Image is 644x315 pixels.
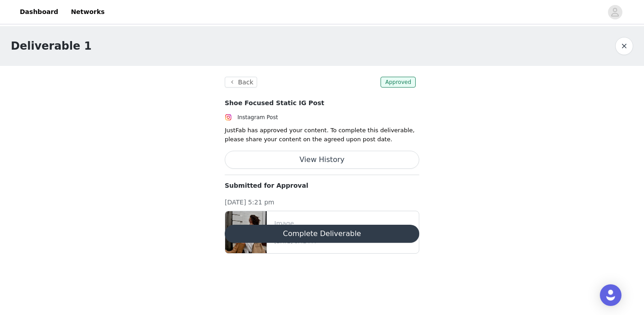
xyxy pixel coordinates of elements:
p: Submitted for Approval [225,181,419,190]
div: avatar [611,5,619,19]
p: [DATE] 5:21 pm [225,198,419,207]
img: Instagram Icon [225,114,232,121]
img: file [225,211,267,253]
a: Dashboard [14,2,63,22]
a: Networks [65,2,110,22]
h4: Shoe Focused Static IG Post [225,98,419,108]
button: Complete Deliverable [225,225,419,243]
p: Image [274,219,415,228]
button: View History [225,151,419,169]
span: Approved [381,77,416,88]
div: Open Intercom Messenger [600,284,621,306]
span: Instagram Post [237,114,278,120]
button: Back [225,77,257,88]
h1: Deliverable 1 [11,38,91,54]
section: JustFab has approved your content. To complete this deliverable, please share your content on the... [214,66,430,264]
